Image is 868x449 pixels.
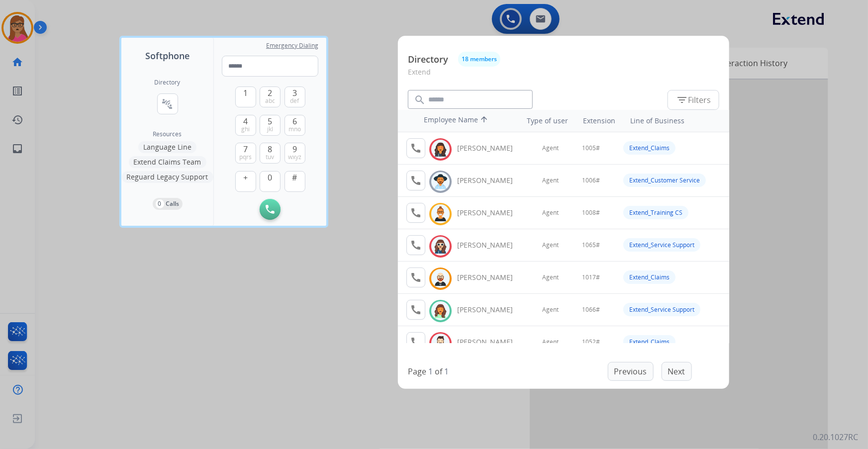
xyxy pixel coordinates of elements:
[582,273,600,281] span: 1017#
[235,171,256,192] button: +
[433,336,448,351] img: avatar
[129,156,206,168] button: Extend Claims Team
[513,111,574,131] th: Type of user
[410,142,422,154] mat-icon: call
[623,335,675,349] div: Extend_Claims
[414,94,426,106] mat-icon: search
[623,238,700,252] div: Extend_Service Support
[260,115,281,136] button: 5jkl
[260,171,281,192] button: 0
[623,141,675,155] div: Extend_Claims
[260,143,281,164] button: 8tuv
[582,177,600,184] span: 1006#
[433,174,448,189] img: avatar
[478,115,490,127] mat-icon: arrow_upward
[260,87,281,107] button: 2abc
[433,239,448,254] img: avatar
[162,98,174,110] mat-icon: connect_without_contact
[156,199,164,208] p: 0
[433,271,448,286] img: avatar
[235,87,256,107] button: 1
[433,303,448,319] img: avatar
[408,365,426,377] p: Page
[243,172,248,183] span: +
[457,208,524,218] div: [PERSON_NAME]
[290,97,299,105] span: def
[239,153,252,161] span: pqrs
[292,143,297,155] span: 9
[235,143,256,164] button: 7pqrs
[410,239,422,251] mat-icon: call
[285,143,305,164] button: 9wxyz
[582,306,600,314] span: 1066#
[582,241,600,249] span: 1065#
[235,115,256,136] button: 4ghi
[266,153,275,161] span: tuv
[582,144,600,152] span: 1005#
[542,144,559,152] span: Agent
[122,171,213,183] button: Reguard Legacy Support
[145,49,190,63] span: Softphone
[457,143,524,153] div: [PERSON_NAME]
[268,115,273,127] span: 5
[676,94,688,106] mat-icon: filter_list
[268,143,273,155] span: 8
[288,153,301,161] span: wxyz
[457,337,524,347] div: [PERSON_NAME]
[138,141,196,153] button: Language Line
[267,125,273,133] span: jkl
[243,87,248,99] span: 1
[457,272,524,282] div: [PERSON_NAME]
[542,273,559,281] span: Agent
[166,199,180,208] p: Calls
[153,198,183,210] button: 0Calls
[289,125,301,133] span: mno
[265,97,275,105] span: abc
[241,125,250,133] span: ghi
[292,172,297,183] span: #
[410,207,422,219] mat-icon: call
[410,271,422,283] mat-icon: call
[410,336,422,348] mat-icon: call
[582,338,600,346] span: 1052#
[542,338,559,346] span: Agent
[410,175,422,186] mat-icon: call
[433,142,448,157] img: avatar
[268,87,273,99] span: 2
[623,270,675,284] div: Extend_Claims
[408,53,448,66] p: Directory
[457,176,524,185] div: [PERSON_NAME]
[623,303,700,316] div: Extend_Service Support
[457,305,524,315] div: [PERSON_NAME]
[243,115,248,127] span: 4
[410,304,422,316] mat-icon: call
[578,111,620,131] th: Extension
[153,130,182,138] span: Resources
[542,306,559,314] span: Agent
[266,205,275,214] img: call-button
[419,110,508,132] th: Employee Name
[542,177,559,184] span: Agent
[285,171,305,192] button: #
[285,87,305,107] button: 3def
[266,42,318,50] span: Emergency Dialing
[582,209,600,217] span: 1008#
[292,87,297,99] span: 3
[542,209,559,217] span: Agent
[268,172,273,183] span: 0
[623,174,706,187] div: Extend_Customer Service
[813,431,858,443] p: 0.20.1027RC
[243,143,248,155] span: 7
[433,206,448,222] img: avatar
[625,111,724,131] th: Line of Business
[668,90,719,110] button: Filters
[623,206,688,219] div: Extend_Training CS
[408,67,719,85] p: Extend
[542,241,559,249] span: Agent
[285,115,305,136] button: 6mno
[435,365,442,377] p: of
[457,240,524,250] div: [PERSON_NAME]
[292,115,297,127] span: 6
[458,52,500,67] button: 18 members
[676,94,711,106] span: Filters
